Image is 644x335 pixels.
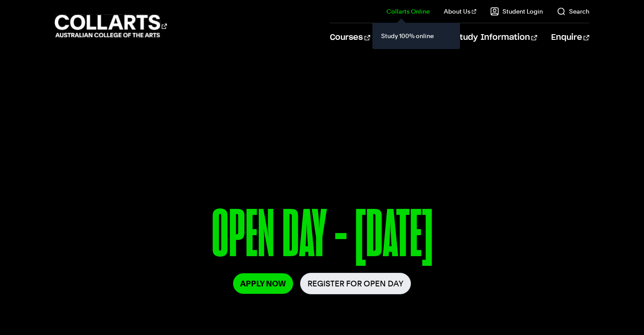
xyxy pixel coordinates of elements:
[300,273,411,294] a: Register for Open Day
[386,7,430,16] a: Collarts Online
[61,201,583,273] p: OPEN DAY - [DATE]
[379,30,453,42] a: Study 100% online
[233,273,293,294] a: Apply Now
[444,7,476,16] a: About Us
[490,7,543,16] a: Student Login
[455,23,537,52] a: Study Information
[55,14,167,39] div: Go to homepage
[330,23,370,52] a: Courses
[551,23,589,52] a: Enquire
[557,7,589,16] a: Search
